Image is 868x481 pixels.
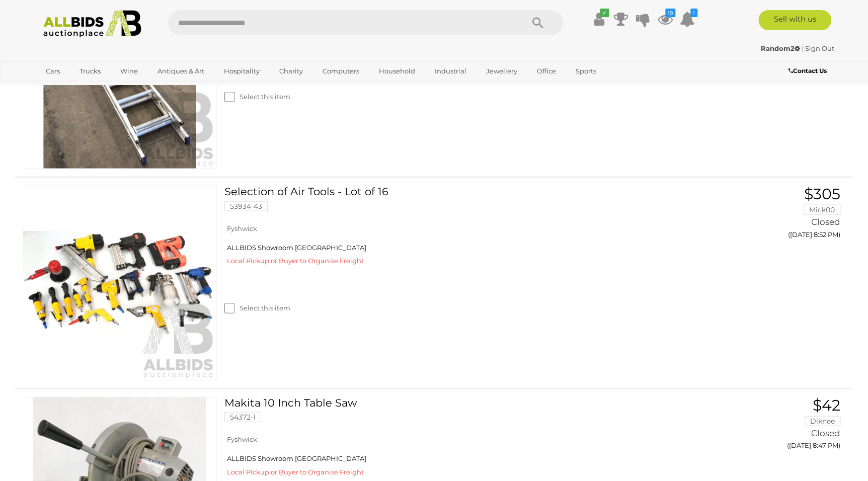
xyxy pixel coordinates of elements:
[591,10,606,28] a: ✔
[217,63,266,79] a: Hospitality
[39,79,124,96] a: [GEOGRAPHIC_DATA]
[665,9,675,17] i: 18
[224,92,290,101] label: Select this item
[232,185,705,218] a: Selection of Air Tools - Lot of 16 53934-43
[316,63,366,79] a: Computers
[151,63,211,79] a: Antiques & Art
[73,63,107,79] a: Trucks
[428,63,473,79] a: Industrial
[232,396,705,429] a: Makita 10 Inch Table Saw 54372-1
[813,395,840,414] span: $42
[23,186,216,379] img: 53934-43a.jpg
[480,63,524,79] a: Jewellery
[114,63,144,79] a: Wine
[804,184,840,203] span: $305
[805,44,834,52] a: Sign Out
[788,65,829,76] a: Contact Us
[224,303,290,312] label: Select this item
[788,67,826,74] b: Contact Us
[690,9,697,17] i: 1
[721,396,843,455] a: $42 Diknee Closed ([DATE] 8:47 PM)
[761,44,802,52] a: Random2
[658,10,673,28] a: 18
[273,63,309,79] a: Charity
[758,10,831,30] a: Sell with us
[372,63,422,79] a: Household
[802,44,804,52] span: |
[600,9,609,17] i: ✔
[530,63,563,79] a: Office
[680,10,695,28] a: 1
[513,10,563,35] button: Search
[721,185,843,244] a: $305 Mick00 Closed ([DATE] 8:52 PM)
[39,63,66,79] a: Cars
[761,44,800,52] strong: Random2
[569,63,603,79] a: Sports
[38,10,147,38] img: Allbids.com.au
